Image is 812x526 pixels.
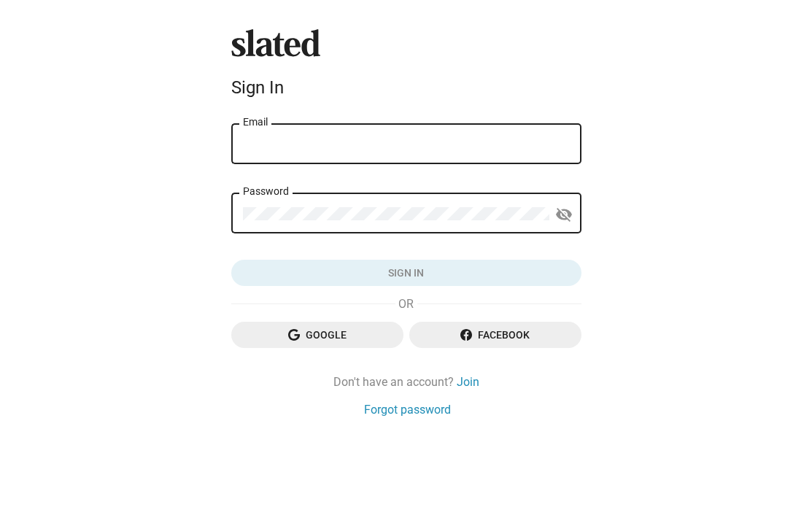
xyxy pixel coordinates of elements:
[231,374,581,390] div: Don't have an account?
[231,322,403,348] button: Google
[231,29,581,104] sl-branding: Sign In
[549,200,579,229] button: Show password
[555,204,573,226] mat-icon: visibility_off
[457,374,479,390] a: Join
[421,322,570,348] span: Facebook
[243,322,392,348] span: Google
[231,77,581,98] div: Sign In
[409,322,581,348] button: Facebook
[364,402,451,417] a: Forgot password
